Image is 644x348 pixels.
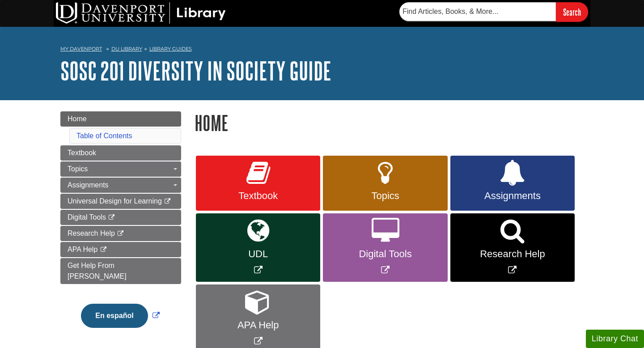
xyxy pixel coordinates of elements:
[203,190,314,202] span: Textbook
[108,215,115,221] i: This link opens in a new window
[68,149,96,157] span: Textbook
[60,145,181,161] a: Textbook
[68,115,87,123] span: Home
[164,199,171,204] i: This link opens in a new window
[79,312,161,319] a: Link opens in new window
[56,2,226,24] img: DU Library
[60,45,102,53] a: My Davenport
[586,330,644,348] button: Library Chat
[111,46,142,52] a: DU Library
[68,262,127,280] span: Get Help From [PERSON_NAME]
[60,242,181,257] a: APA Help
[323,156,447,211] a: Topics
[60,226,181,241] a: Research Help
[68,213,106,221] span: Digital Tools
[60,210,181,225] a: Digital Tools
[68,246,97,253] span: APA Help
[149,46,192,52] a: Library Guides
[195,111,584,134] h1: Home
[556,2,588,21] input: Search
[60,111,181,127] a: Home
[399,2,556,21] input: Find Articles, Books, & More...
[81,304,148,328] button: En español
[203,319,314,331] span: APA Help
[60,194,181,209] a: Universal Design for Learning
[68,165,88,173] span: Topics
[117,231,124,237] i: This link opens in a new window
[60,178,181,193] a: Assignments
[68,229,115,237] span: Research Help
[203,248,314,260] span: UDL
[399,2,588,21] form: Searches DU Library's articles, books, and more
[450,213,575,282] a: Link opens in new window
[60,161,181,177] a: Topics
[60,43,584,57] nav: breadcrumb
[68,181,109,189] span: Assignments
[330,190,441,202] span: Topics
[60,111,181,343] div: Guide Page Menu
[457,190,568,202] span: Assignments
[450,156,575,211] a: Assignments
[196,156,320,211] a: Textbook
[323,213,447,282] a: Link opens in new window
[68,197,162,205] span: Universal Design for Learning
[100,247,107,253] i: This link opens in a new window
[196,213,320,282] a: Link opens in new window
[330,248,441,260] span: Digital Tools
[457,248,568,260] span: Research Help
[60,57,331,85] a: SOSC 201 Diversity in Society Guide
[76,132,132,140] a: Table of Contents
[60,258,181,284] a: Get Help From [PERSON_NAME]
